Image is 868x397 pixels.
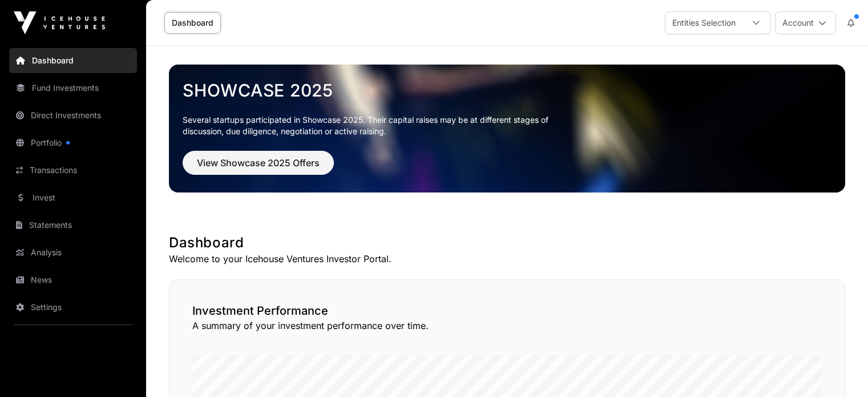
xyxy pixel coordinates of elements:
span: View Showcase 2025 Offers [197,156,320,170]
a: Invest [9,185,137,210]
p: Welcome to your Icehouse Ventures Investor Portal. [169,252,845,266]
img: Icehouse Ventures Logo [14,11,105,34]
a: Showcase 2025 [183,80,831,101]
a: Portfolio [9,130,137,155]
a: Dashboard [9,48,137,73]
button: View Showcase 2025 Offers [183,151,334,175]
p: A summary of your investment performance over time. [192,319,822,332]
h2: Investment Performance [192,303,822,319]
h1: Dashboard [169,234,845,252]
a: Transactions [9,158,137,183]
p: Several startups participated in Showcase 2025. Their capital raises may be at different stages o... [183,114,566,137]
a: News [9,267,137,292]
a: Direct Investments [9,103,137,128]
a: Settings [9,295,137,320]
div: Entities Selection [665,12,742,34]
a: Fund Investments [9,75,137,101]
a: Statements [9,212,137,238]
a: Analysis [9,240,137,265]
a: View Showcase 2025 Offers [183,162,334,174]
img: Showcase 2025 [169,65,845,193]
a: Dashboard [164,12,221,34]
button: Account [775,11,836,34]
